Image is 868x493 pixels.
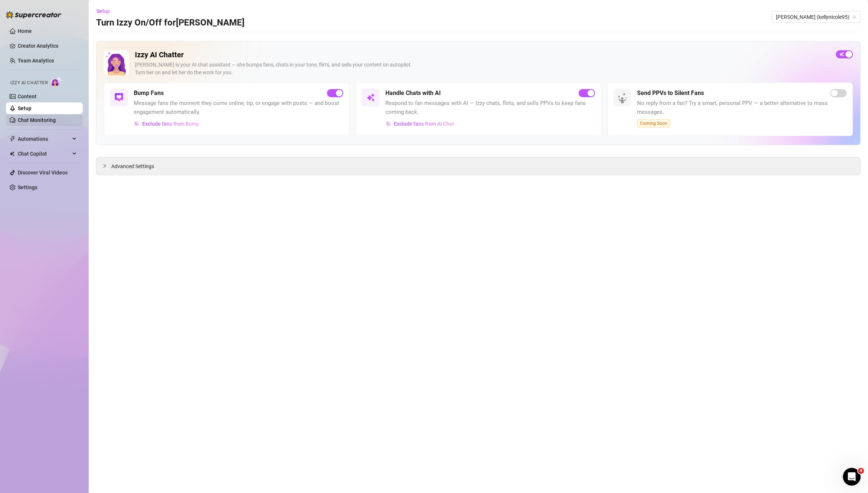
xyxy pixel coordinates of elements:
img: svg%3e [115,93,123,102]
img: logo-BBDzfeDw.svg [6,11,61,18]
span: collapsed [102,164,107,168]
h5: Bump Fans [134,89,164,98]
span: Advanced Settings [111,162,154,170]
a: Setup [18,105,31,111]
iframe: Intercom live chat [843,468,861,486]
img: Izzy AI Chatter [104,50,129,75]
span: Automations [18,133,70,145]
span: Exclude fans from AI Chat [394,121,454,127]
span: Kelly (kellynicole95) [776,11,856,23]
span: Izzy AI Chatter [10,79,48,86]
a: Home [18,28,32,34]
a: Chat Monitoring [18,117,56,123]
h5: Send PPVs to Silent Fans [637,89,704,98]
img: AI Chatter [51,76,62,87]
button: Exclude fans from AI Chat [385,118,455,130]
h3: Turn Izzy On/Off for [PERSON_NAME] [96,17,245,29]
img: svg%3e [134,121,139,126]
a: Discover Viral Videos [18,170,68,176]
span: thunderbolt [10,136,16,142]
span: Message fans the moment they come online, tip, or engage with posts — and boost engagement automa... [134,99,343,116]
a: Creator Analytics [18,40,77,52]
div: [PERSON_NAME] is your AI chat assistant — she bumps fans, chats in your tone, flirts, and sells y... [135,61,830,76]
span: Setup [96,8,110,14]
span: Exclude fans from Bump [142,121,199,127]
span: No reply from a fan? Try a smart, personal PPV — a better alternative to mass messages. [637,99,847,116]
button: Exclude fans from Bump [134,118,200,130]
span: Coming Soon [637,119,670,127]
div: collapsed [102,162,111,170]
h5: Handle Chats with AI [385,89,441,98]
span: team [852,15,857,19]
span: Respond to fan messages with AI — Izzy chats, flirts, and sells PPVs to keep fans coming back. [385,99,595,116]
a: Team Analytics [18,58,54,64]
button: Setup [96,5,116,17]
span: Chat Copilot [18,148,70,160]
a: Content [18,93,37,99]
a: Settings [18,184,37,190]
img: svg%3e [366,93,375,102]
img: silent-fans-ppv-o-N6Mmdf.svg [617,93,629,105]
img: Chat Copilot [10,151,14,156]
h2: Izzy AI Chatter [135,50,830,59]
img: svg%3e [386,121,391,126]
span: 4 [858,468,864,474]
